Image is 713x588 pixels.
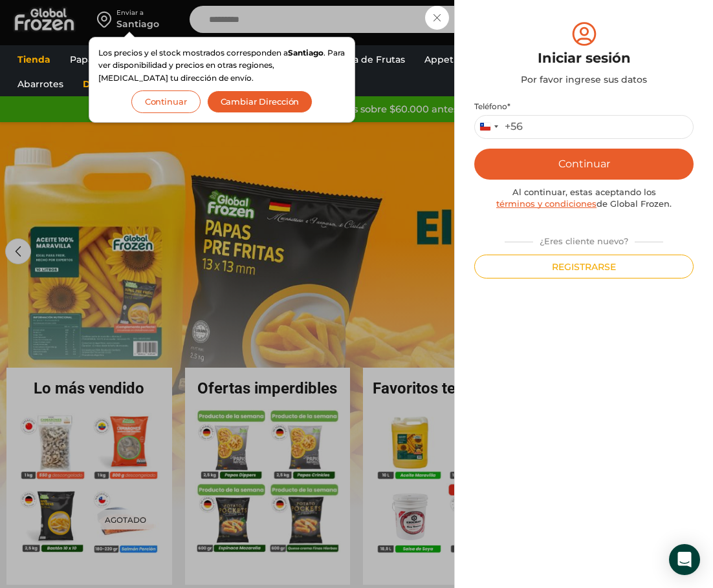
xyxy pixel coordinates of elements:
[669,544,700,575] div: Open Intercom Messenger
[418,47,481,72] a: Appetizers
[496,198,597,209] a: términos y condiciones
[63,47,133,72] a: Papas Fritas
[325,47,411,72] a: Pulpa de Frutas
[474,48,694,68] div: Iniciar sesión
[207,90,313,113] button: Cambiar Dirección
[505,120,523,134] div: +56
[474,149,694,180] button: Continuar
[474,101,694,112] label: Teléfono
[98,47,346,84] p: Los precios y el stock mostrados corresponden a . Para ver disponibilidad y precios en otras regi...
[474,186,694,210] div: Al continuar, estas aceptando los de Global Frozen.
[11,72,70,96] a: Abarrotes
[474,73,694,86] div: Por favor ingrese sus datos
[11,47,57,72] a: Tienda
[569,19,599,48] img: tabler-icon-user-circle.svg
[498,231,670,247] div: ¿Eres cliente nuevo?
[76,72,146,96] a: Descuentos
[474,255,694,278] button: Registrarse
[475,116,523,138] button: Selected country
[288,48,324,58] strong: Santiago
[131,90,201,113] button: Continuar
